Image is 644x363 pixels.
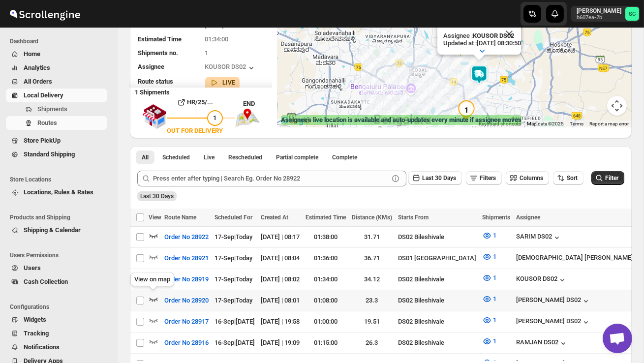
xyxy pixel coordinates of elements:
div: 01:34:00 [306,274,346,284]
b: KOUSOR DS02 [473,32,514,39]
span: Cash Collection [24,278,68,285]
button: Order No 28916 [158,335,215,351]
span: 17-Sep | Today [215,297,252,304]
img: ScrollEngine [8,1,82,26]
img: Google [279,115,312,127]
div: 01:08:00 [306,296,346,305]
span: Standard Shipping [24,151,75,158]
span: Assignee [516,214,540,221]
span: Notifications [24,343,60,351]
div: [DATE] | 08:04 [261,253,300,263]
span: Created At [261,214,288,221]
button: Analytics [6,61,107,75]
span: Route Name [164,214,196,221]
button: SARIM DS02 [516,233,562,242]
div: END [243,99,272,109]
div: 36.71 [352,253,392,263]
span: Products and Shipping [10,213,111,221]
span: Last 30 Days [140,193,174,200]
span: Scheduled For [215,214,252,221]
div: [DATE] | 08:17 [261,232,300,242]
div: [DATE] | 08:01 [261,296,300,305]
span: Locations, Rules & Rates [24,188,93,196]
span: Home [24,50,40,58]
button: Locations, Rules & Rates [6,185,107,199]
button: RAMJAN DS02 [516,338,568,348]
div: DS01 [GEOGRAPHIC_DATA] [398,253,476,263]
button: Cash Collection [6,275,107,289]
span: Assignee [138,63,164,70]
span: 1 [214,114,217,121]
span: 1 [493,295,496,302]
button: Notifications [6,340,107,354]
button: KOUSOR DS02 [205,63,256,73]
div: DS02 Bileshivale [398,296,476,305]
button: KOUSOR DS02 [516,275,567,285]
button: Filters [466,171,502,185]
label: Assignee's live location is available and auto-updates every minute if assignee moves [281,115,521,125]
span: Last 30 Days [422,175,456,181]
div: Open chat [603,324,632,353]
button: Filter [591,171,624,185]
div: 31.71 [352,232,392,242]
button: 1 [476,228,502,243]
span: Shipments no. [138,49,178,57]
button: Shipments [6,102,107,116]
button: Tracking [6,327,107,340]
button: Order No 28919 [158,272,215,287]
span: Estimated Time [306,214,346,221]
span: Dashboard [10,37,111,45]
span: Order No 28922 [164,232,209,242]
div: DS02 Bileshivale [398,232,476,242]
button: Users [6,261,107,275]
span: All Orders [24,78,52,85]
b: HR/25/... [187,98,214,106]
span: Estimated Time [138,35,182,43]
span: Order No 28919 [164,274,209,284]
span: Order No 28920 [164,296,209,305]
b: 1 Shipments [130,84,170,96]
div: DS02 Bileshivale [398,317,476,327]
span: Order No 28921 [164,253,209,263]
div: 01:38:00 [306,232,346,242]
span: 17-Sep | Today [215,275,252,283]
span: Order No 28916 [164,338,209,348]
a: Open this area in Google Maps (opens a new window) [279,115,312,127]
span: Sort [567,175,578,181]
span: Starts From [398,214,429,221]
span: 1 [493,232,496,239]
span: Local Delivery [24,91,63,99]
span: Tracking [24,330,49,337]
span: 1 [493,274,496,281]
button: Columns [506,171,549,185]
button: Widgets [6,313,107,327]
button: 1 [476,333,502,349]
button: Close [497,22,521,46]
div: [DATE] | 19:09 [261,338,300,348]
a: Terms (opens in new tab) [570,121,583,126]
img: trip_end.png [235,109,260,127]
button: [PERSON_NAME] DS02 [516,296,591,306]
span: Route status [138,78,173,85]
div: DS02 Bileshivale [398,338,476,348]
span: All [142,153,149,161]
div: [DATE] | 19:58 [261,317,300,327]
span: Shipping & Calendar [24,226,81,234]
span: 01:34:00 [205,35,229,43]
span: Filter [605,175,618,181]
button: Shipping & Calendar [6,223,107,237]
div: DS02 Bileshivale [398,274,476,284]
span: 17-Sep | Today [215,233,252,241]
span: Analytics [24,64,50,71]
button: Map camera controls [607,96,627,116]
span: Map data ©2025 [527,121,564,126]
span: Sanjay chetri [625,7,639,21]
span: Users Permissions [10,251,111,259]
div: [PERSON_NAME] DS02 [516,317,591,327]
span: Scheduled [162,153,190,161]
button: Home [6,47,107,61]
button: LIVE [209,78,236,88]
